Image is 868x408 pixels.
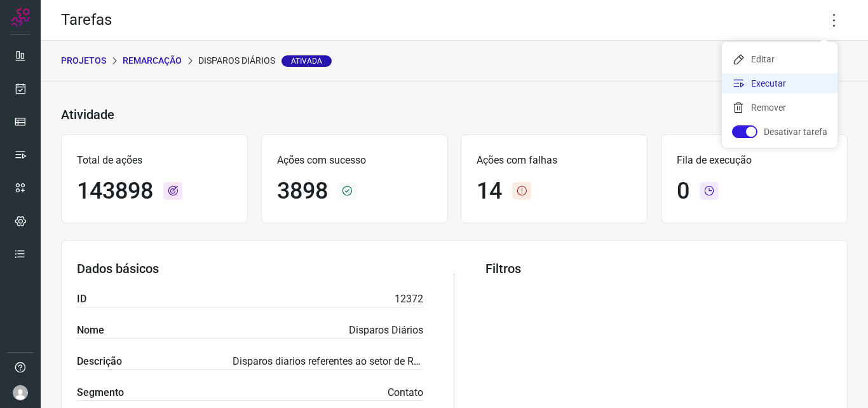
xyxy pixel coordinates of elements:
[722,122,837,142] li: Desativar tarefa
[13,385,28,400] img: avatar-user-boy.jpg
[233,354,423,369] p: Disparos diarios referentes ao setor de Remacação
[77,261,423,276] h3: Dados básicos
[395,292,423,307] p: 12372
[349,323,423,338] p: Disparos Diários
[77,323,104,338] label: Nome
[722,49,837,69] li: Editar
[61,54,106,67] p: PROJETOS
[281,55,332,67] span: Ativada
[277,178,328,205] h1: 3898
[677,153,832,168] p: Fila de execução
[198,54,332,67] p: Disparos Diários
[11,8,30,27] img: Logo
[123,54,182,67] p: Remarcação
[77,385,124,400] label: Segmento
[77,292,86,307] label: ID
[77,354,122,369] label: Descrição
[61,11,112,29] h2: Tarefas
[77,153,232,168] p: Total de ações
[388,385,423,400] p: Contato
[277,153,432,168] p: Ações com sucesso
[677,178,689,205] h1: 0
[722,73,837,94] li: Executar
[77,178,153,205] h1: 143898
[477,153,632,168] p: Ações com falhas
[477,178,502,205] h1: 14
[61,107,114,122] h3: Atividade
[485,261,832,276] h3: Filtros
[722,97,837,118] li: Remover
